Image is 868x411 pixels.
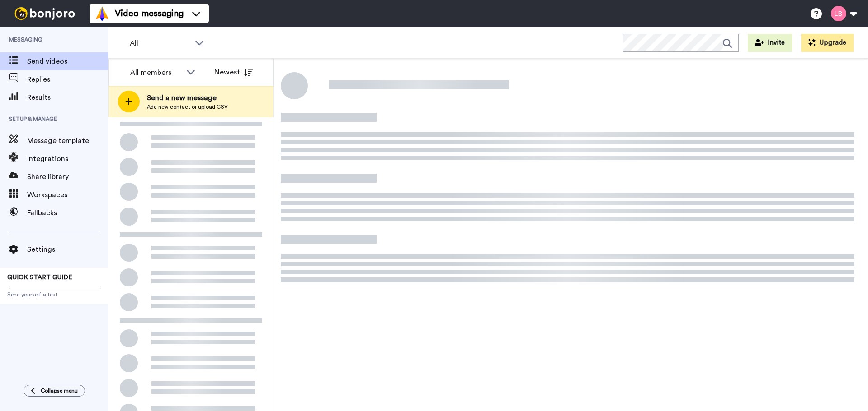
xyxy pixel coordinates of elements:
img: vm-color.svg [95,6,109,21]
span: QUICK START GUIDE [7,274,72,281]
span: Settings [27,244,108,255]
span: Integrations [27,153,108,164]
span: Share library [27,171,108,182]
span: Send a new message [147,92,228,103]
button: Upgrade [801,34,854,52]
button: Newest [208,63,259,81]
span: All [130,38,190,49]
span: Video messaging [115,7,184,20]
span: Add new contact or upload CSV [147,103,228,111]
button: Invite [748,34,792,52]
span: Message template [27,135,108,146]
img: bj-logo-header-white.svg [11,7,79,20]
button: Collapse menu [24,385,85,397]
span: Collapse menu [41,387,78,394]
span: Send yourself a test [7,291,101,298]
span: Send videos [27,56,108,67]
span: Fallbacks [27,208,108,218]
div: All members [130,67,182,78]
span: Workspaces [27,189,108,200]
span: Replies [27,74,108,85]
span: Results [27,92,108,103]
